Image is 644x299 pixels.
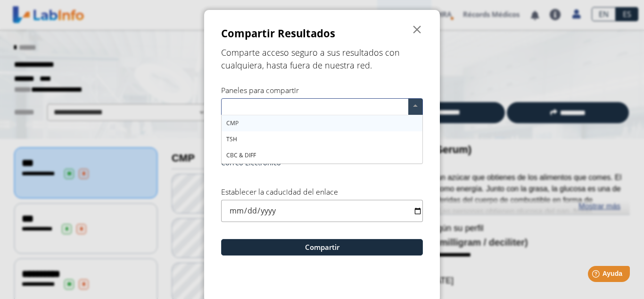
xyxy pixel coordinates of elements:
[221,239,423,256] button: Compartir
[221,187,338,197] label: Establecer la caducidad del enlace
[221,115,423,164] ng-dropdown-panel: Options list
[221,85,299,95] label: Paneles para compartir
[221,26,335,42] h3: Compartir Resultados
[221,46,423,72] h5: Comparte acceso seguro a sus resultados con cualquiera, hasta fuera de nuestra red.
[560,262,634,289] iframe: Help widget launcher
[226,151,256,159] span: CBC & DIFF
[226,119,239,127] span: CMP
[226,135,237,143] span: TSH
[412,24,423,35] span: 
